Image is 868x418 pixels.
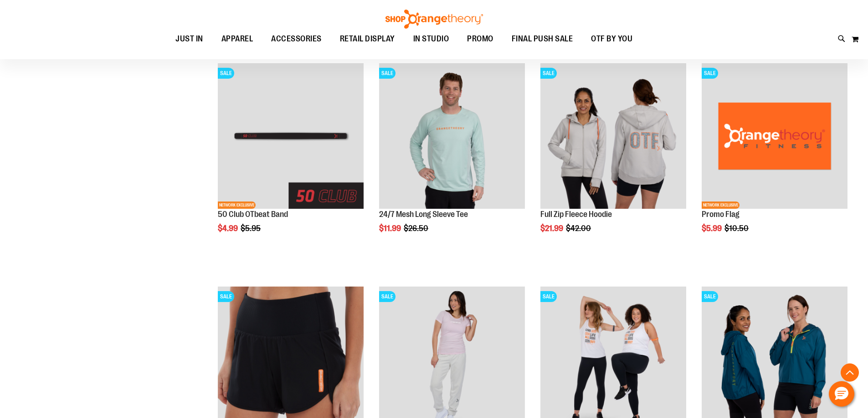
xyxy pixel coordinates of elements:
span: SALE [702,68,718,79]
img: Shop Orangetheory [384,10,484,29]
span: NETWORK EXCLUSIVE [218,201,256,209]
span: FINAL PUSH SALE [512,29,573,49]
a: RETAIL DISPLAY [331,29,404,50]
a: JUST IN [166,29,212,50]
div: product [697,59,852,256]
a: 50 Club OTbeat Band [218,210,288,219]
a: PROMO [458,29,503,50]
img: Main Image of 1457091 [540,63,686,209]
button: Back To Top [841,363,859,382]
img: Product image for Promo Flag Orange [702,63,847,209]
span: $10.50 [724,224,750,233]
a: Promo Flag [702,210,740,219]
div: product [213,59,368,256]
a: Main Image of 1457091SALE [540,63,686,210]
button: Hello, have a question? Let’s chat. [829,381,854,407]
span: $11.99 [379,224,402,233]
span: APPAREL [221,29,253,49]
a: Main View of 2024 50 Club OTBeat BandSALENETWORK EXCLUSIVE [218,63,364,210]
a: OTF BY YOU [582,29,642,50]
div: product [375,59,529,256]
a: IN STUDIO [404,29,458,50]
a: APPAREL [212,29,262,50]
img: Main View of 2024 50 Club OTBeat Band [218,63,364,209]
span: SALE [379,68,395,79]
span: $5.99 [702,224,723,233]
span: $5.95 [241,224,262,233]
span: SALE [540,291,557,302]
span: $42.00 [566,224,592,233]
a: FINAL PUSH SALE [503,29,582,49]
img: Main Image of 1457095 [379,63,525,209]
span: IN STUDIO [413,29,449,49]
span: JUST IN [175,29,203,49]
span: RETAIL DISPLAY [340,29,395,49]
a: Product image for Promo Flag OrangeSALENETWORK EXCLUSIVE [702,63,847,210]
a: Main Image of 1457095SALE [379,63,525,210]
span: OTF BY YOU [591,29,632,49]
span: $26.50 [404,224,430,233]
div: product [536,59,691,256]
span: $4.99 [218,224,239,233]
span: SALE [540,68,557,79]
span: NETWORK EXCLUSIVE [702,201,740,209]
span: ACCESSORIES [271,29,322,49]
a: 24/7 Mesh Long Sleeve Tee [379,210,468,219]
a: ACCESSORIES [262,29,331,50]
a: Full Zip Fleece Hoodie [540,210,612,219]
span: SALE [702,291,718,302]
span: SALE [379,291,395,302]
span: PROMO [467,29,493,49]
span: $21.99 [540,224,565,233]
span: SALE [218,291,234,302]
span: SALE [218,68,234,79]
